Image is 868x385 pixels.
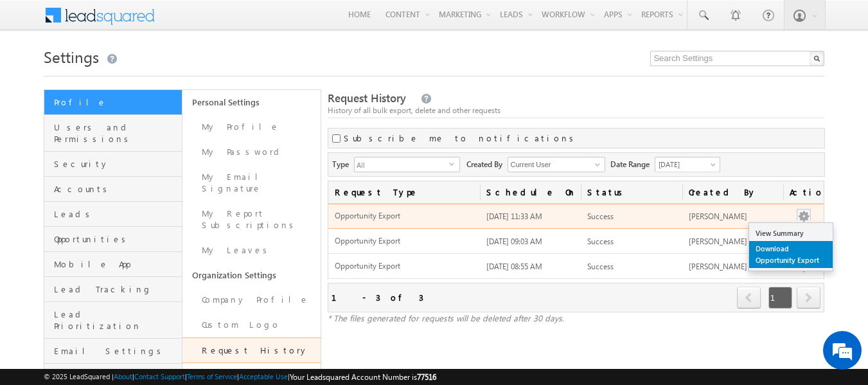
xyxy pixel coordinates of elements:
[655,159,716,170] span: [DATE]
[54,208,179,220] span: Leads
[737,288,761,309] a: prev
[182,312,321,337] a: Custom Logo
[655,157,720,172] a: [DATE]
[44,302,182,339] a: Lead Prioritization
[290,372,436,382] span: Your Leadsquared Account Number is
[182,90,321,114] a: Personal Settings
[783,181,824,203] span: Actions
[328,105,825,116] div: History of all bulk export, delete and other requests
[44,227,182,252] a: Opportunities
[54,233,179,245] span: Opportunities
[610,157,655,170] span: Date Range
[588,158,604,171] a: Show All Items
[587,211,614,221] span: Success
[328,91,406,105] span: Request History
[508,157,605,172] input: Type to Search
[239,372,288,381] a: Acceptable Use
[335,261,474,272] span: Opportunity Export
[54,96,179,108] span: Profile
[182,337,321,363] a: Request History
[335,211,474,222] span: Opportunity Export
[54,121,179,145] span: Users and Permissions
[768,287,792,309] span: 1
[355,157,449,172] span: All
[328,312,564,323] span: * The files generated for requests will be deleted after 30 days.
[354,157,460,172] div: All
[486,262,542,271] span: [DATE] 08:55 AM
[182,165,321,201] a: My Email Signature
[44,46,99,67] span: Settings
[182,238,321,263] a: My Leaves
[581,181,682,203] a: Status
[486,211,542,221] span: [DATE] 11:33 AM
[44,115,182,152] a: Users and Permissions
[328,181,480,203] a: Request Type
[689,237,747,246] span: [PERSON_NAME]
[335,236,474,247] span: Opportunity Export
[749,241,833,268] a: Download Opportunity Export
[797,288,820,309] a: next
[587,262,614,271] span: Success
[332,290,423,305] div: 1 - 3 of 3
[44,177,182,202] a: Accounts
[344,132,578,144] label: Subscribe me to notifications
[187,372,237,381] a: Terms of Service
[54,183,179,195] span: Accounts
[44,339,182,364] a: Email Settings
[480,181,581,203] a: Schedule On
[44,152,182,177] a: Security
[466,157,508,170] span: Created By
[44,277,182,302] a: Lead Tracking
[749,226,833,241] a: View Summary
[182,114,321,139] a: My Profile
[689,211,747,221] span: [PERSON_NAME]
[332,157,354,170] span: Type
[54,309,179,332] span: Lead Prioritization
[689,262,747,271] span: [PERSON_NAME]
[182,139,321,165] a: My Password
[54,345,179,357] span: Email Settings
[650,51,824,66] input: Search Settings
[114,372,132,381] a: About
[44,90,182,115] a: Profile
[44,202,182,227] a: Leads
[449,161,459,166] span: select
[682,181,784,203] a: Created By
[54,283,179,295] span: Lead Tracking
[134,372,185,381] a: Contact Support
[182,201,321,238] a: My Report Subscriptions
[54,158,179,170] span: Security
[54,258,179,270] span: Mobile App
[182,287,321,312] a: Company Profile
[486,237,542,246] span: [DATE] 09:03 AM
[797,287,820,309] span: next
[587,237,614,246] span: Success
[737,287,761,309] span: prev
[44,371,436,383] span: © 2025 LeadSquared | | | | |
[182,263,321,287] a: Organization Settings
[44,252,182,277] a: Mobile App
[417,372,436,382] span: 77516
